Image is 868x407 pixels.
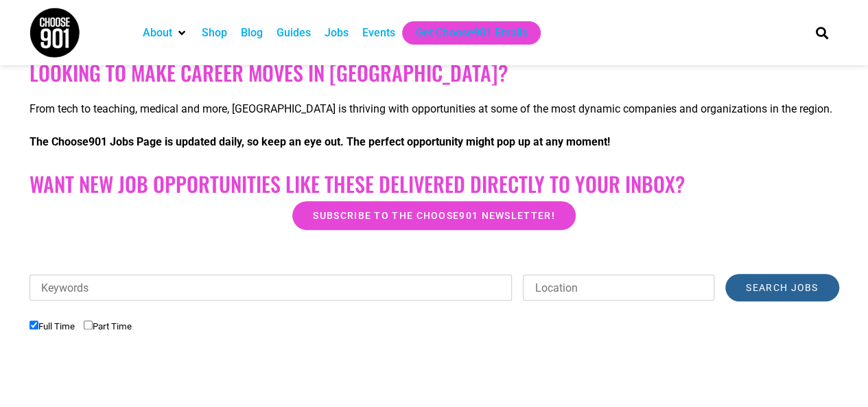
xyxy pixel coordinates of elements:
[292,201,575,230] a: Subscribe to the Choose901 newsletter!
[523,275,714,301] input: Location
[30,321,38,329] input: Full Time
[84,321,132,332] label: Part Time
[202,25,227,41] a: Shop
[136,21,195,45] div: About
[325,25,349,41] a: Jobs
[143,25,172,41] a: About
[84,321,93,329] input: Part Time
[30,321,75,332] label: Full Time
[362,25,395,41] a: Events
[810,21,833,44] div: Search
[30,172,839,196] h2: Want New Job Opportunities like these Delivered Directly to your Inbox?
[416,25,527,41] a: Get Choose901 Emails
[136,21,792,45] nav: Main nav
[30,275,513,301] input: Keywords
[241,25,263,41] a: Blog
[30,135,610,148] strong: The Choose901 Jobs Page is updated daily, so keep an eye out. The perfect opportunity might pop u...
[277,25,311,41] a: Guides
[30,60,839,85] h2: Looking to make career moves in [GEOGRAPHIC_DATA]?
[313,211,554,220] span: Subscribe to the Choose901 newsletter!
[725,274,838,301] input: Search Jobs
[30,101,839,117] p: From tech to teaching, medical and more, [GEOGRAPHIC_DATA] is thriving with opportunities at some...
